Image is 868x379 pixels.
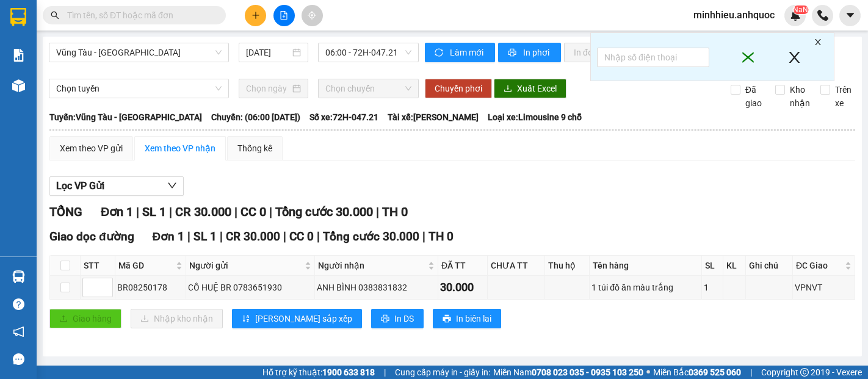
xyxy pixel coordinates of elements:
span: Xuất Excel [517,82,557,95]
span: Chọn chuyến [325,79,411,98]
span: | [376,204,379,219]
span: CC 0 [241,204,266,219]
span: Cung cấp máy in - giấy in: [395,366,490,379]
span: CR 30.000 [175,204,231,219]
div: 1 túi đồ ăn màu trắng [591,281,700,294]
div: Xem theo VP gửi [60,142,123,155]
button: aim [302,5,323,26]
span: question-circle [13,298,24,310]
span: Chuyến: (06:00 [DATE]) [211,110,300,124]
button: Lọc VP Gửi [49,176,184,196]
span: ⚪️ [646,370,650,375]
span: copyright [800,368,809,377]
input: Tìm tên, số ĐT hoặc mã đơn [67,9,211,22]
span: Tài xế: [PERSON_NAME] [388,110,479,124]
div: VPNVT [795,281,853,294]
span: Đã giao [740,83,767,110]
button: caret-down [839,5,861,26]
span: TH 0 [429,229,454,244]
span: close [736,50,761,65]
span: | [269,204,272,219]
button: printerIn phơi [498,43,561,62]
span: Loại xe: Limousine 9 chỗ [488,110,582,124]
button: downloadXuất Excel [494,79,566,98]
span: Số xe: 72H-047.21 [309,110,378,124]
input: 12/08/2025 [246,46,290,59]
span: 06:00 - 72H-047.21 [325,43,411,62]
img: warehouse-icon [12,270,25,283]
img: logo-vxr [10,8,26,26]
b: Tuyến: Vũng Tàu - [GEOGRAPHIC_DATA] [49,112,202,122]
span: Người gửi [189,259,302,272]
div: ANH BÌNH 0383831832 [317,281,436,294]
sup: NaN [793,5,808,14]
span: Hỗ trợ kỹ thuật: [262,366,375,379]
span: TH 0 [382,204,408,219]
span: plus [251,11,260,20]
span: In phơi [523,46,551,59]
span: printer [443,314,451,324]
span: caret-down [845,10,856,21]
span: Kho nhận [785,83,815,110]
span: Miền Bắc [653,366,741,379]
button: uploadGiao hàng [49,309,121,328]
span: | [136,204,139,219]
span: Đơn 1 [153,229,185,244]
span: sync [435,48,445,58]
span: | [169,204,172,219]
span: printer [508,48,518,58]
button: In đơn chọn [564,43,631,62]
span: Vũng Tàu - Sân Bay [56,43,222,62]
span: | [283,229,286,244]
span: close [812,38,824,50]
th: ĐÃ TT [438,256,488,276]
span: notification [13,326,24,337]
span: Đơn 1 [101,204,133,219]
span: SL 1 [193,229,217,244]
div: 1 [704,281,721,294]
span: file-add [280,11,288,20]
span: Giao dọc đường [49,229,134,244]
img: icon-new-feature [790,10,801,21]
strong: 1900 633 818 [322,367,375,377]
span: | [422,229,425,244]
div: CÔ HUỆ BR 0783651930 [188,281,312,294]
button: syncLàm mới [425,43,495,62]
span: Trên xe [830,83,856,110]
th: Tên hàng [590,256,702,276]
strong: 0708 023 035 - 0935 103 250 [532,367,643,377]
th: CHƯA TT [488,256,545,276]
span: | [220,229,223,244]
span: Người nhận [318,259,426,272]
button: printerIn DS [371,309,424,328]
span: Miền Nam [493,366,643,379]
button: plus [245,5,266,26]
span: | [384,366,386,379]
span: | [317,229,320,244]
strong: 0369 525 060 [689,367,741,377]
span: aim [308,11,316,20]
span: | [750,366,752,379]
div: 30.000 [440,279,485,296]
span: Lọc VP Gửi [56,178,104,193]
span: Chọn tuyến [56,79,222,98]
span: minhhieu.anhquoc [684,7,784,23]
button: Chuyển phơi [425,79,492,98]
span: sort-ascending [242,314,250,324]
span: In DS [394,312,414,325]
div: Xem theo VP nhận [145,142,215,155]
button: file-add [273,5,295,26]
span: download [504,84,512,94]
th: KL [723,256,746,276]
div: BR08250178 [117,281,184,294]
span: Làm mới [450,46,485,59]
span: | [187,229,190,244]
button: downloadNhập kho nhận [131,309,223,328]
th: SL [702,256,723,276]
input: Nhập số điện thoại [597,48,709,67]
span: Tổng cước 30.000 [323,229,419,244]
span: Mã GD [118,259,173,272]
img: warehouse-icon [12,79,25,92]
span: | [234,204,237,219]
span: CR 30.000 [226,229,280,244]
